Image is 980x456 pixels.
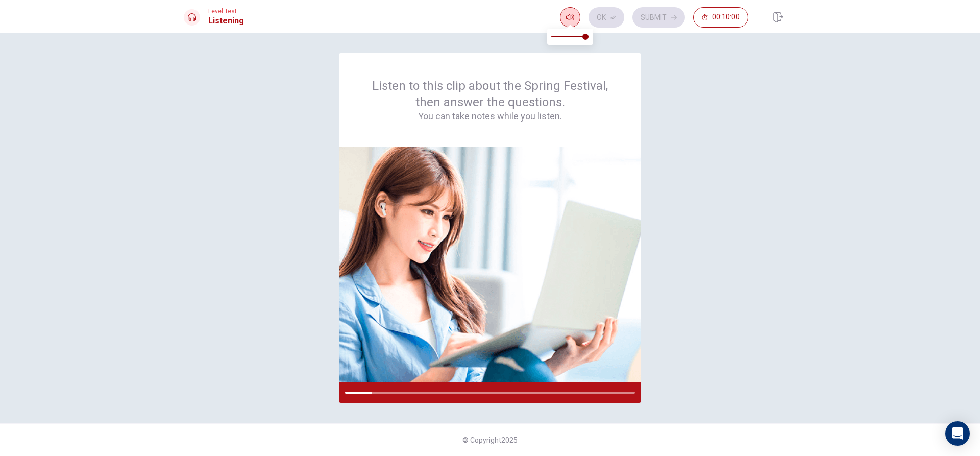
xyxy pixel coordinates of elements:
span: Level Test [208,8,244,15]
span: 00:10:00 [712,13,740,21]
div: Listen to this clip about the Spring Festival, then answer the questions. [363,78,617,123]
img: passage image [339,147,641,382]
button: 00:10:00 [693,7,748,28]
div: Open Intercom Messenger [945,421,970,446]
span: © Copyright 2025 [462,436,518,444]
h1: Listening [208,15,244,27]
h4: You can take notes while you listen. [363,110,617,123]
